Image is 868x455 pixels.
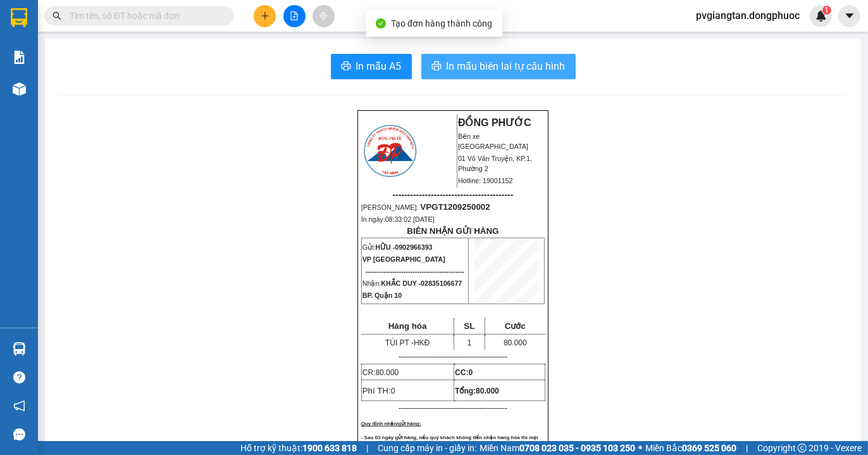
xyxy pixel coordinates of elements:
span: 0902966393 [395,243,432,251]
span: Nhận: [363,279,462,287]
p: ------------------------------------------- [361,403,545,413]
strong: 0708 023 035 - 0935 103 250 [519,443,635,453]
span: 02835106677 [421,279,462,287]
span: check-circle [376,18,386,29]
span: CR: [363,368,399,377]
span: TÚI PT - [385,338,430,347]
span: Hotline: 19001152 [100,56,155,64]
span: 0 [469,368,473,377]
span: Cước [505,321,526,331]
span: 80.000 [476,387,499,395]
span: [PERSON_NAME]: [4,82,133,89]
img: warehouse-icon [13,342,26,356]
p: ------------------------------------------- [361,352,545,362]
span: Miền Bắc [645,441,736,455]
strong: 1900 633 818 [302,443,357,453]
span: search [53,11,61,20]
span: 0 [391,387,395,395]
span: ----------------------------------------- [34,68,155,79]
span: Bến xe [GEOGRAPHIC_DATA] [100,20,170,36]
span: HKĐ [414,338,430,347]
span: In mẫu biên lai tự cấu hình [447,58,566,74]
span: In mẫu A5 [356,58,402,74]
span: Tổng: [455,387,499,395]
span: Cung cấp máy in - giấy in: [378,441,476,455]
span: copyright [798,444,807,452]
span: ⚪️ [638,445,642,451]
span: In ngày: [361,215,435,223]
strong: CC: [455,368,473,377]
img: warehouse-icon [13,82,26,96]
span: 01 Võ Văn Truyện, KP.1, Phường 2 [458,155,532,172]
strong: ĐỒNG PHƯỚC [100,7,173,18]
img: logo-vxr [11,8,27,27]
span: 01 Võ Văn Truyện, KP.1, Phường 2 [100,38,174,54]
img: icon-new-feature [815,10,827,22]
span: file-add [290,11,299,20]
strong: ĐỒNG PHƯỚC [458,117,531,128]
span: Hàng hóa [388,321,427,331]
span: plus [261,11,270,20]
span: Quy định nhận/gửi hàng: [361,421,421,426]
span: aim [319,11,328,20]
span: pvgiangtan.dongphuoc [686,8,810,23]
span: HỮU - [375,243,432,251]
span: printer [341,61,351,73]
span: 1 [824,6,829,15]
span: BP. Quận 10 [363,292,402,299]
input: Tìm tên, số ĐT hoặc mã đơn [70,9,219,23]
button: printerIn mẫu biên lai tự cấu hình [421,54,576,79]
strong: 0369 525 060 [682,443,736,453]
img: logo [4,8,61,63]
span: - Sau 03 ngày gửi hàng, nếu quý khách không đến nhận hàng hóa thì mọi khiếu nại công ty sẽ không ... [361,435,538,454]
span: caret-down [844,10,855,22]
span: KHẮC DUY - [381,279,462,287]
span: Phí TH: [363,386,395,395]
span: printer [431,61,442,73]
span: -------------------------------------------- [366,267,464,275]
span: question-circle [13,371,25,383]
button: aim [313,5,335,27]
span: 80.000 [504,338,527,347]
span: notification [13,400,25,412]
span: VPGT1209250002 [420,202,490,212]
span: In ngày: [4,92,77,99]
span: Gửi: [363,243,433,251]
span: ----------------------------------------- [392,189,513,200]
span: 07:06:32 [DATE] [28,92,77,99]
button: caret-down [838,5,860,27]
span: message [13,428,25,440]
span: 1 [468,338,472,347]
span: 80.000 [375,368,399,377]
span: Hỗ trợ kỹ thuật: [240,441,357,455]
span: Hotline: 19001152 [458,177,513,184]
span: VP [GEOGRAPHIC_DATA] [363,255,445,263]
span: Miền Nam [480,441,635,455]
span: [PERSON_NAME]: [361,203,490,211]
span: | [366,441,368,455]
span: VPGT1209250001 [63,80,133,90]
span: | [746,441,748,455]
button: file-add [283,5,306,27]
img: solution-icon [13,51,26,64]
span: 08:33:02 [DATE] [385,215,435,223]
button: plus [254,5,276,27]
button: printerIn mẫu A5 [331,54,412,79]
img: logo [362,123,418,179]
sup: 1 [822,6,831,15]
span: SL [464,321,474,331]
strong: BIÊN NHẬN GỬI HÀNG [407,226,499,236]
span: Bến xe [GEOGRAPHIC_DATA] [458,132,528,150]
span: Tạo đơn hàng thành công [391,18,492,29]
